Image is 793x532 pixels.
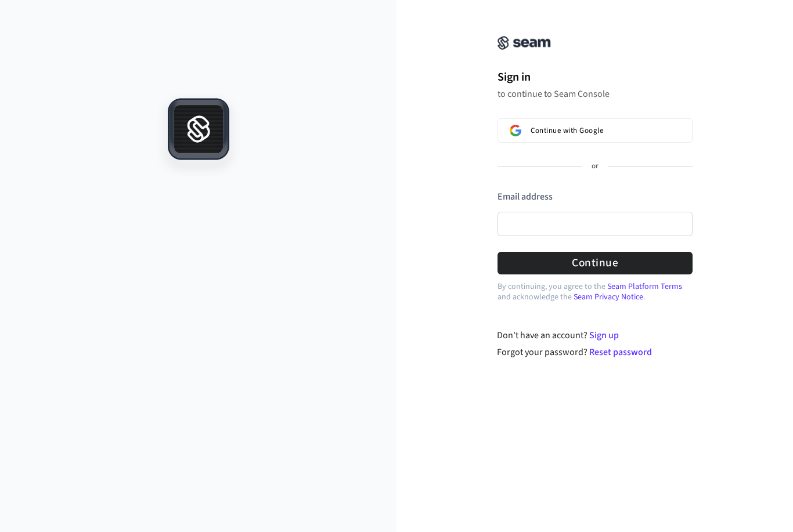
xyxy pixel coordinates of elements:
[498,252,693,274] button: Continue
[498,68,693,86] h1: Sign in
[498,88,693,100] p: to continue to Seam Console
[497,345,693,359] div: Forgot your password?
[607,281,682,292] a: Seam Platform Terms
[497,328,693,342] div: Don't have an account?
[592,161,599,172] p: or
[574,291,643,303] a: Seam Privacy Notice
[589,346,652,359] a: Reset password
[589,329,619,342] a: Sign up
[498,281,693,302] p: By continuing, you agree to the and acknowledge the .
[498,190,553,203] label: Email address
[498,118,693,143] button: Sign in with GoogleContinue with Google
[498,36,551,50] img: Seam Console
[510,125,521,136] img: Sign in with Google
[531,126,603,135] span: Continue with Google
